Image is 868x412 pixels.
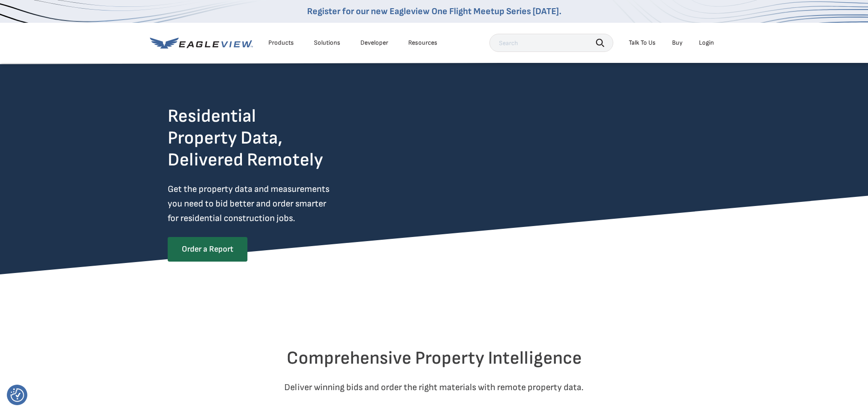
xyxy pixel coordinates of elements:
a: Developer [360,39,388,47]
div: Products [268,39,294,47]
a: Order a Report [168,237,247,262]
button: Consent Preferences [10,388,24,402]
div: Login [699,39,714,47]
h2: Comprehensive Property Intelligence [168,347,701,369]
p: Get the property data and measurements you need to bid better and order smarter for residential c... [168,182,367,226]
h2: Residential Property Data, Delivered Remotely [168,105,323,171]
a: Buy [672,39,683,47]
div: Solutions [314,39,340,47]
a: Register for our new Eagleview One Flight Meetup Series [DATE]. [307,6,561,17]
div: Talk To Us [629,39,656,47]
img: Revisit consent button [10,388,24,402]
p: Deliver winning bids and order the right materials with remote property data. [168,380,701,395]
div: Resources [408,39,437,47]
input: Search [489,34,613,52]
